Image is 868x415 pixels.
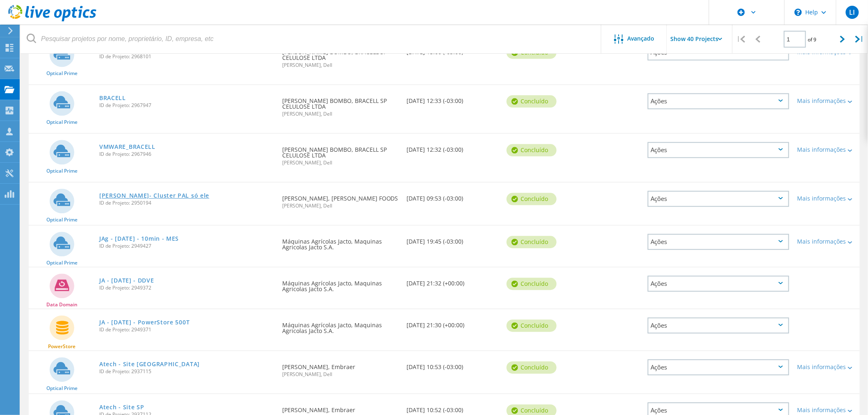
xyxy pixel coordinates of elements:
[99,152,274,157] span: ID de Projeto: 2967946
[46,71,78,76] span: Optical Prime
[282,112,399,116] span: [PERSON_NAME], Dell
[648,317,789,333] div: Ações
[282,160,399,165] span: [PERSON_NAME], Dell
[8,17,96,23] a: Live Optics Dashboard
[797,239,856,244] div: Mais informações
[278,134,403,173] div: [PERSON_NAME] BOMBO, BRACELL SP CELULOSE LTDA
[282,372,399,377] span: [PERSON_NAME], Dell
[99,201,274,205] span: ID de Projeto: 2950194
[403,85,503,112] div: [DATE] 12:33 (-03:00)
[507,193,557,205] div: Concluído
[99,327,274,332] span: ID de Projeto: 2949371
[99,244,274,249] span: ID de Projeto: 2949427
[797,364,856,370] div: Mais informações
[278,351,403,385] div: [PERSON_NAME], Embraer
[797,196,856,201] div: Mais informações
[48,344,76,349] span: PowerStore
[99,319,190,325] a: JA - [DATE] - PowerStore 500T
[648,276,789,292] div: Ações
[21,25,602,53] input: Pesquisar projetos por nome, proprietário, ID, empresa, etc
[808,36,817,43] span: of 9
[403,226,503,253] div: [DATE] 19:45 (-03:00)
[797,147,856,153] div: Mais informações
[99,369,274,374] span: ID de Projeto: 2937115
[46,217,78,222] span: Optical Prime
[99,285,274,290] span: ID de Projeto: 2949372
[278,267,403,300] div: Máquinas Agrícolas Jacto, Maquinas Agricolas Jacto S.A.
[507,144,557,156] div: Concluído
[46,386,78,391] span: Optical Prime
[648,359,789,375] div: Ações
[278,182,403,217] div: [PERSON_NAME], [PERSON_NAME] FOODS
[507,278,557,290] div: Concluído
[278,309,403,342] div: Máquinas Agrícolas Jacto, Maquinas Agricolas Jacto S.A.
[797,98,856,104] div: Mais informações
[648,93,789,109] div: Ações
[507,95,557,107] div: Concluído
[507,319,557,332] div: Concluído
[46,260,78,265] span: Optical Prime
[795,9,802,16] svg: \n
[99,95,126,101] a: BRACELL
[403,182,503,210] div: [DATE] 09:53 (-03:00)
[99,144,155,150] a: VMWARE_BRACELL
[733,25,749,54] div: |
[282,203,399,208] span: [PERSON_NAME], Dell
[403,309,503,336] div: [DATE] 21:30 (+00:00)
[46,120,78,125] span: Optical Prime
[648,191,789,207] div: Ações
[278,85,403,125] div: [PERSON_NAME] BOMBO, BRACELL SP CELULOSE LTDA
[99,193,209,198] a: [PERSON_NAME]- Cluster PAL só ele
[851,25,868,54] div: |
[403,134,503,161] div: [DATE] 12:32 (-03:00)
[648,142,789,158] div: Ações
[99,361,200,367] a: Atech - Site [GEOGRAPHIC_DATA]
[403,267,503,294] div: [DATE] 21:32 (+00:00)
[99,236,179,242] a: JAg - [DATE] - 10min - MES
[99,278,154,283] a: JA - [DATE] - DDVE
[46,302,78,307] span: Data Domain
[99,54,274,59] span: ID de Projeto: 2968101
[99,103,274,108] span: ID de Projeto: 2967947
[278,226,403,258] div: Máquinas Agrícolas Jacto, Maquinas Agricolas Jacto S.A.
[403,351,503,378] div: [DATE] 10:53 (-03:00)
[648,234,789,250] div: Ações
[628,36,655,41] span: Avançado
[507,361,557,374] div: Concluído
[507,236,557,248] div: Concluído
[46,169,78,173] span: Optical Prime
[797,407,856,413] div: Mais informações
[99,404,144,410] a: Atech - Site SP
[849,9,855,16] span: LI
[282,63,399,68] span: [PERSON_NAME], Dell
